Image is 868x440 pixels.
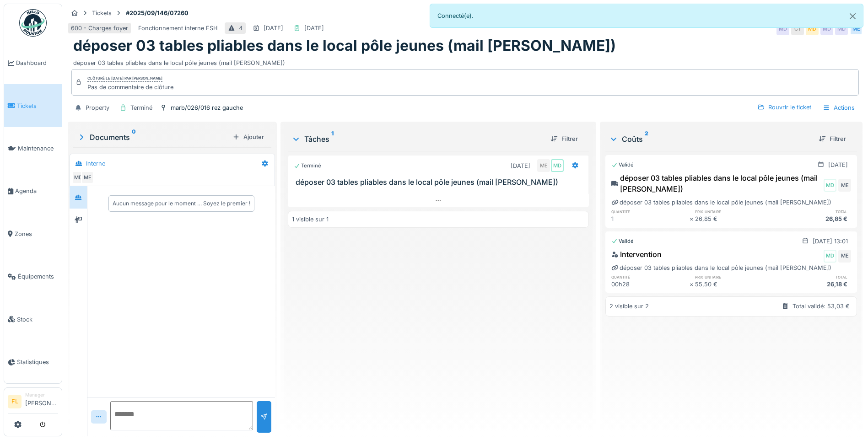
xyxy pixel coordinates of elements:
[551,159,564,172] div: MD
[16,59,58,67] span: Dashboard
[773,215,851,223] div: 26,85 €
[611,237,634,245] div: Validé
[138,24,218,32] div: Fonctionnement interne FSH
[813,237,848,246] div: [DATE] 13:01
[171,103,243,112] div: marb/026/016 rez gauche
[838,179,851,192] div: ME
[239,24,243,32] div: 4
[73,37,616,54] h1: déposer 03 tables pliables dans le local pôle jeunes (mail [PERSON_NAME])
[4,84,62,127] a: Tickets
[611,209,689,215] h6: quantité
[828,161,848,169] div: [DATE]
[87,83,173,91] div: Pas de commentaire de clôture
[820,22,833,35] div: MD
[92,9,112,17] div: Tickets
[511,161,530,170] div: [DATE]
[25,392,58,398] div: Manager
[695,280,773,289] div: 55,50 €
[8,395,22,408] li: FL
[842,4,863,28] button: Close
[81,171,94,184] div: ME
[331,134,334,145] sup: 1
[264,24,283,32] div: [DATE]
[8,392,58,413] a: FL Manager[PERSON_NAME]
[824,250,836,263] div: MD
[838,250,851,263] div: ME
[690,280,695,289] div: ×
[754,101,815,113] div: Rouvrir le ticket
[86,159,105,168] div: Interne
[291,134,543,145] div: Tâches
[72,171,85,184] div: MD
[132,132,136,143] sup: 0
[77,132,229,143] div: Documents
[806,22,819,35] div: MD
[4,213,62,255] a: Zones
[690,215,695,223] div: ×
[835,22,848,35] div: MD
[86,103,109,112] div: Property
[15,230,58,238] span: Zones
[791,22,804,35] div: CT
[4,42,62,84] a: Dashboard
[645,134,648,145] sup: 2
[695,209,773,215] h6: prix unitaire
[695,274,773,280] h6: prix unitaire
[547,133,582,145] div: Filtrer
[4,341,62,383] a: Statistiques
[611,161,634,169] div: Validé
[18,144,58,153] span: Maintenance
[611,249,662,260] div: Intervention
[695,215,773,223] div: 26,85 €
[304,24,324,32] div: [DATE]
[773,209,851,215] h6: total
[113,199,250,208] div: Aucun message pour le moment … Soyez le premier !
[296,178,585,187] h3: déposer 03 tables pliables dans le local pôle jeunes (mail [PERSON_NAME])
[130,103,152,112] div: Terminé
[611,274,689,280] h6: quantité
[850,22,863,35] div: ME
[17,102,58,110] span: Tickets
[609,302,649,311] div: 2 visible sur 2
[611,215,689,223] div: 1
[609,134,811,145] div: Coûts
[18,272,58,281] span: Équipements
[294,162,321,170] div: Terminé
[611,198,831,207] div: déposer 03 tables pliables dans le local pôle jeunes (mail [PERSON_NAME])
[4,298,62,340] a: Stock
[229,131,268,143] div: Ajouter
[537,159,550,172] div: ME
[17,315,58,324] span: Stock
[4,170,62,212] a: Agenda
[122,9,192,17] strong: #2025/09/146/07260
[4,127,62,170] a: Maintenance
[824,179,836,192] div: MD
[815,133,850,145] div: Filtrer
[611,280,689,289] div: 00h28
[15,187,58,195] span: Agenda
[71,24,128,32] div: 600 - Charges foyer
[4,255,62,298] a: Équipements
[773,274,851,280] h6: total
[776,22,789,35] div: MD
[73,55,857,67] div: déposer 03 tables pliables dans le local pôle jeunes (mail [PERSON_NAME])
[87,75,162,82] div: Clôturé le [DATE] par [PERSON_NAME]
[773,280,851,289] div: 26,18 €
[19,9,47,37] img: Badge_color-CXgf-gQk.svg
[611,263,831,272] div: déposer 03 tables pliables dans le local pôle jeunes (mail [PERSON_NAME])
[25,392,58,411] li: [PERSON_NAME]
[430,4,864,28] div: Connecté(e).
[793,302,850,311] div: Total validé: 53,03 €
[819,101,859,114] div: Actions
[292,215,329,224] div: 1 visible sur 1
[611,172,822,194] div: déposer 03 tables pliables dans le local pôle jeunes (mail [PERSON_NAME])
[17,358,58,366] span: Statistiques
